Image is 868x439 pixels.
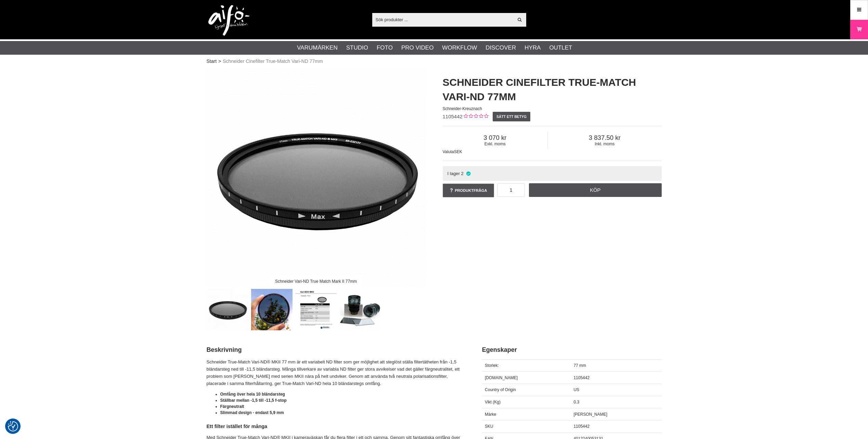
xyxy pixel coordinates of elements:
[8,421,18,431] img: Revisit consent button
[485,375,518,380] span: [DOMAIN_NAME]
[442,43,477,52] a: Workflow
[223,58,323,65] span: Schneider Cinefilter True-Match Vari-ND 77mm
[207,359,465,387] p: Schneider True-Match Vari-ND® MKII 77 mm är ett variabelt ND filter som ger möjlighet att steglös...
[524,43,541,52] a: Hyra
[220,410,284,415] strong: Slimmad design - endast 5,9 mm
[8,420,18,433] button: Samtyckesinställningar
[573,375,590,380] span: 1105442
[207,68,426,287] img: Schneider Vari-ND True Match Mark II 77mm
[573,363,586,368] span: 77 mm
[269,275,363,287] div: Schneider Vari-ND True Match Mark II 77mm
[220,404,244,409] strong: Färgneutralt
[207,58,217,65] a: Start
[443,134,548,142] span: 3 070
[573,387,579,392] span: US
[377,43,393,52] a: Foto
[461,171,464,176] span: 2
[463,113,488,120] div: Kundbetyg: 0
[454,149,462,154] span: SEK
[493,112,531,121] a: Sätt ett betyg
[443,75,662,104] h1: Schneider Cinefilter True-Match Vari-ND 77mm
[251,289,293,330] img: Schneider Vari-ND True Match
[218,58,221,65] span: >
[573,424,590,429] span: 1105442
[207,346,465,354] h2: Beskrivning
[401,43,433,52] a: Pro Video
[220,392,285,397] strong: Omfång över hela 10 bländarsteg
[482,346,662,354] h2: Egenskaper
[573,412,607,417] span: [PERSON_NAME]
[447,171,460,176] span: I lager
[465,171,471,176] i: I lager
[548,142,661,146] span: Inkl. moms
[295,289,337,330] img: Tekniska Specifikationer Vari-ND
[443,149,454,154] span: Valuta
[443,106,482,111] span: Schneider-Kreuznach
[207,289,248,330] img: Schneider Vari-ND True Match Mark II 77mm
[339,289,381,330] img: Cine Filter for Motion Picture and Television
[346,43,368,52] a: Studio
[220,398,287,403] strong: Ställbar mellan -1,5 till -11,5 f-stop
[372,14,514,25] input: Sök produkter ...
[573,400,579,404] span: 0.3
[549,43,572,52] a: Outlet
[548,134,661,142] span: 3 837.50
[443,184,494,197] a: Produktfråga
[485,363,499,368] span: Storlek:
[208,5,249,36] img: logo.png
[297,43,338,52] a: Varumärken
[207,423,465,430] h4: Ett filter istället för många
[485,424,493,429] span: SKU
[485,43,516,52] a: Discover
[485,387,516,392] span: Country of Origin
[443,142,548,146] span: Exkl. moms
[443,114,463,119] span: 1105442
[485,412,496,417] span: Märke
[529,183,662,197] a: Köp
[485,400,501,404] span: Vikt (Kg)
